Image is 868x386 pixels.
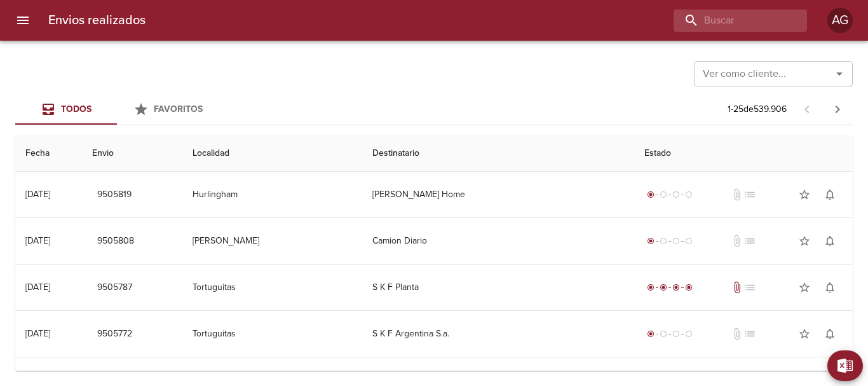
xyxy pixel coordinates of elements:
[182,218,362,264] td: [PERSON_NAME]
[728,103,787,116] p: 1 - 25 de 539.906
[743,188,756,201] span: No tiene pedido asociado
[644,188,695,201] div: Generado
[182,172,362,217] td: Hurlingham
[827,8,853,33] div: AG
[792,228,817,254] button: Agregar a favoritos
[97,233,134,249] span: 9505808
[792,102,822,115] span: Pagina anterior
[647,330,654,338] span: radio_button_checked
[82,135,182,172] th: Envio
[824,281,836,294] span: notifications_none
[647,284,654,291] span: radio_button_checked
[25,235,50,246] div: [DATE]
[731,235,743,247] span: No tiene documentos adjuntos
[362,135,634,172] th: Destinatario
[672,191,680,198] span: radio_button_unchecked
[25,282,50,293] div: [DATE]
[743,327,756,340] span: No tiene pedido asociado
[92,230,139,253] button: 9505808
[92,276,137,300] button: 9505787
[792,182,817,207] button: Agregar a favoritos
[660,330,667,338] span: radio_button_unchecked
[824,327,836,340] span: notifications_none
[25,328,50,339] div: [DATE]
[731,281,743,294] span: Tiene documentos adjuntos
[731,188,743,201] span: No tiene documentos adjuntos
[647,191,654,198] span: radio_button_checked
[61,104,92,114] span: Todos
[824,188,836,201] span: notifications_none
[15,94,219,125] div: Tabs Envios
[8,5,38,36] button: menu
[798,188,811,201] span: star_border
[672,237,680,245] span: radio_button_unchecked
[644,235,695,247] div: Generado
[660,284,667,291] span: radio_button_checked
[824,235,836,247] span: notifications_none
[792,275,817,300] button: Agregar a favoritos
[792,321,817,347] button: Agregar a favoritos
[644,281,695,294] div: Entregado
[743,281,756,294] span: No tiene pedido asociado
[685,284,693,291] span: radio_button_checked
[822,94,853,125] span: Pagina siguiente
[817,275,843,300] button: Activar notificaciones
[362,172,634,217] td: [PERSON_NAME] Home
[92,183,137,207] button: 9505819
[97,326,132,342] span: 9505772
[634,135,853,172] th: Estado
[817,182,843,207] button: Activar notificaciones
[672,284,680,291] span: radio_button_checked
[15,135,82,172] th: Fecha
[660,191,667,198] span: radio_button_unchecked
[154,104,203,114] span: Favoritos
[731,327,743,340] span: No tiene documentos adjuntos
[827,350,863,381] button: Exportar Excel
[672,330,680,338] span: radio_button_unchecked
[743,235,756,247] span: No tiene pedido asociado
[817,321,843,347] button: Activar notificaciones
[362,265,634,310] td: S K F Planta
[647,237,654,245] span: radio_button_checked
[685,237,693,245] span: radio_button_unchecked
[685,330,693,338] span: radio_button_unchecked
[182,311,362,357] td: Tortuguitas
[831,65,848,83] button: Abrir
[97,187,132,203] span: 9505819
[362,218,634,264] td: Camion Diario
[182,135,362,172] th: Localidad
[182,265,362,310] td: Tortuguitas
[798,235,811,247] span: star_border
[674,10,785,32] input: buscar
[817,228,843,254] button: Activar notificaciones
[48,10,146,31] h6: Envios realizados
[685,191,693,198] span: radio_button_unchecked
[97,280,132,296] span: 9505787
[798,327,811,340] span: star_border
[827,8,853,33] div: Abrir información de usuario
[362,311,634,357] td: S K F Argentina S.a.
[644,327,695,340] div: Generado
[660,237,667,245] span: radio_button_unchecked
[25,189,50,200] div: [DATE]
[798,281,811,294] span: star_border
[92,322,137,346] button: 9505772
